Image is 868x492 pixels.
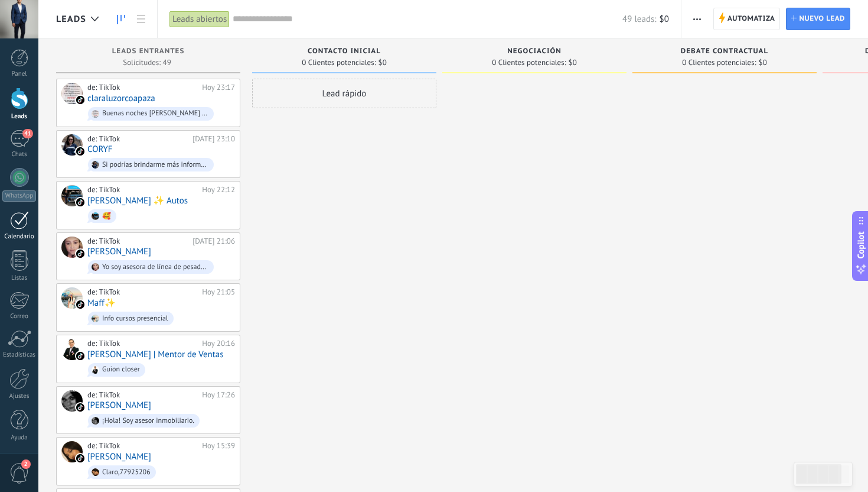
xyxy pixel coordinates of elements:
a: [PERSON_NAME] ✨ Autos [87,196,188,206]
span: Nuevo lead [799,8,845,30]
a: CORYF [87,144,113,154]
span: 0 Clientes potenciales: [302,59,376,66]
img: tiktok_kommo.svg [76,198,84,206]
div: [DATE] 21:06 [192,237,235,246]
span: Leads Entrantes [112,47,185,56]
span: Solicitudes: 49 [123,59,171,66]
div: Contacto inicial [258,47,430,57]
div: de: TikTok [87,185,198,195]
a: [PERSON_NAME] | Mentor de Ventas [87,349,224,360]
div: Info cursos presencial [102,315,168,323]
div: Listas [2,274,37,282]
div: de: TikTok [87,237,188,246]
div: Negociación [448,47,621,57]
div: Correo [2,313,37,321]
img: tiktok_kommo.svg [76,403,84,412]
button: Más [688,8,706,30]
a: Leads [111,8,131,31]
img: tiktok_kommo.svg [76,454,84,462]
div: Hoy 23:17 [202,83,235,92]
div: Chats [2,151,37,158]
div: de: TikTok [87,83,198,92]
span: 0 Clientes potenciales: [682,59,756,66]
div: Estadísticas [2,351,37,359]
div: Ajustes [2,393,37,400]
span: Automatiza [727,8,775,30]
div: Hoy 20:16 [202,339,235,348]
div: Si podrías brindarme más información? Gracias [102,161,208,169]
div: Hoy 17:26 [202,390,235,400]
span: Contacto inicial [308,47,381,56]
div: Panel [2,70,37,78]
div: Hoy 15:39 [202,441,235,451]
a: Automatiza [713,8,781,30]
div: de: TikTok [87,287,198,297]
span: 0 Clientes potenciales: [492,59,566,66]
div: Debate contractual [638,47,811,57]
div: Leads [2,113,37,121]
div: Leads Entrantes [62,47,234,57]
div: Balcazar Sanchez Liz [61,441,83,462]
div: Viviana ✨ Autos [61,185,83,206]
div: Lead rápido [252,79,436,108]
img: tiktok_kommo.svg [76,352,84,360]
div: de: TikTok [87,390,198,400]
div: de: TikTok [87,134,188,144]
div: de: TikTok [87,441,198,451]
a: [PERSON_NAME] [87,400,151,410]
div: Leads abiertos [169,11,230,28]
div: Guion closer [102,365,140,374]
div: Yo soy asesora de línea de pesados y veo tus videos [102,263,208,271]
img: tiktok_kommo.svg [76,147,84,156]
img: tiktok_kommo.svg [76,250,84,258]
span: 2 [21,459,31,469]
img: tiktok_kommo.svg [76,96,84,104]
div: Juli Gomez Freire [61,237,83,258]
a: [PERSON_NAME] [87,247,151,257]
div: CORYF [61,134,83,156]
span: $0 [660,14,669,25]
a: [PERSON_NAME] [87,452,151,462]
span: 49 leads: [622,14,656,25]
div: YEISON MESA | Mentor de Ventas [61,339,83,360]
img: tiktok_kommo.svg [76,300,84,309]
div: Hoy 22:12 [202,185,235,195]
div: WhatsApp [2,190,36,202]
div: Ayuda [2,434,37,442]
span: $0 [759,59,767,66]
div: ¡Hola! Soy asesor inmobiliario. [102,417,194,425]
span: $0 [569,59,577,66]
div: 🥰 [102,212,111,221]
div: Felisa [61,390,83,412]
span: Negociación [507,47,562,56]
div: Buenas noches [PERSON_NAME] a empresas . Gracias [102,109,208,118]
div: Hoy 21:05 [202,287,235,297]
span: Debate contractual [681,47,768,56]
div: Claro,77925206 [102,468,151,477]
span: Copilot [855,232,867,259]
div: Calendario [2,233,37,241]
span: Leads [56,14,86,25]
div: claraluzorcoapaza [61,83,83,104]
span: 41 [22,129,32,138]
span: $0 [378,59,387,66]
a: Maff✨ [87,298,116,308]
a: Lista [131,8,151,31]
div: Maff✨ [61,287,83,309]
a: claraluzorcoapaza [87,93,155,103]
div: de: TikTok [87,339,198,348]
div: [DATE] 23:10 [192,134,235,144]
a: Nuevo lead [786,8,850,30]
